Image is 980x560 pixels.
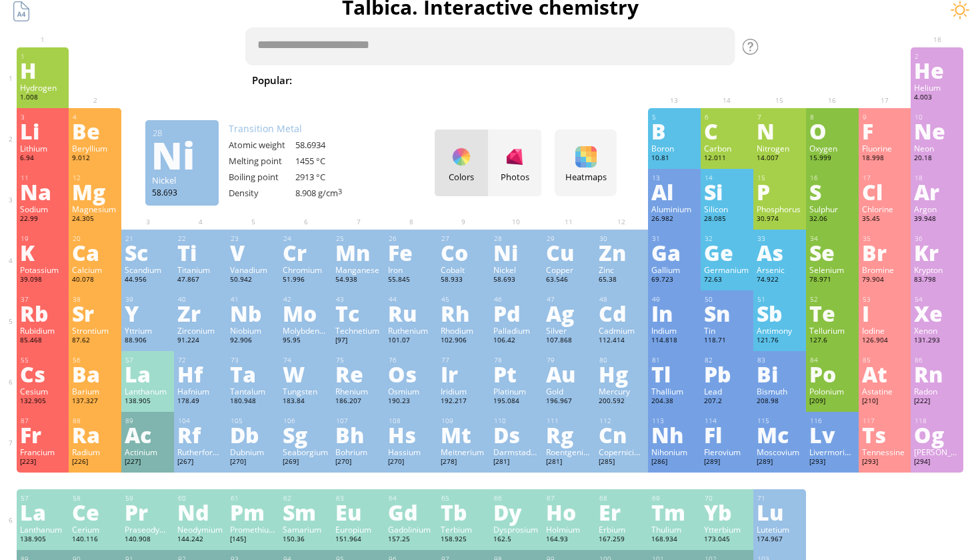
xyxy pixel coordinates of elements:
div: Molybdenum [283,325,329,336]
div: Transition Metal [229,122,362,135]
div: 65.38 [599,275,645,286]
div: 54 [915,295,960,304]
div: 1.008 [20,93,66,103]
div: 39.948 [914,214,960,225]
div: Titanium [177,264,223,275]
div: K [20,242,66,263]
div: Silicon [704,204,750,214]
div: 132.905 [20,396,66,407]
div: 9.012 [72,154,118,164]
div: 2 [915,52,960,61]
div: 41 [231,295,276,304]
div: Photos [488,171,541,183]
div: 107.868 [546,336,592,346]
div: Pt [493,363,539,384]
div: 121.76 [757,336,803,346]
div: Te [809,302,855,324]
div: Sr [72,302,118,324]
div: Cs [20,363,66,384]
div: Hydrogen [20,82,66,93]
div: Strontium [72,325,118,336]
div: 10.81 [651,154,697,164]
div: 35.45 [862,214,908,225]
div: 51.996 [283,275,329,286]
div: 21 [125,234,171,243]
div: Pb [704,363,750,384]
div: Os [388,363,434,384]
div: Barium [72,386,118,396]
div: Boron [651,143,697,154]
div: Hf [177,363,223,384]
div: Tellurium [809,325,855,336]
div: Copper [546,264,592,275]
div: F [862,120,908,142]
div: Osmium [388,386,434,396]
div: 91.224 [177,336,223,346]
div: H [20,59,66,81]
div: 63.546 [546,275,592,286]
div: 73 [231,356,276,364]
div: 52 [810,295,855,304]
div: Ruthenium [388,325,434,336]
div: Thallium [651,386,697,396]
div: 4 [73,113,118,121]
div: Manganese [335,264,381,275]
div: Tl [651,363,697,384]
div: 3 [21,113,66,121]
div: Ba [72,363,118,384]
div: 74.922 [757,275,803,286]
div: 19 [21,234,66,243]
div: 11 [21,174,66,182]
div: 23 [231,234,276,243]
div: Phosphorus [757,204,803,214]
div: Cr [283,242,329,263]
div: Aluminium [651,204,697,214]
div: 190.23 [388,396,434,407]
div: Cesium [20,386,66,396]
div: Kr [914,242,960,263]
div: 72 [178,356,223,364]
div: 46 [494,295,539,304]
div: 38 [73,295,118,304]
div: 79.904 [862,275,908,286]
div: Po [809,363,855,384]
div: 76 [389,356,434,364]
div: Rhenium [335,386,381,396]
div: Hg [599,363,645,384]
div: Tc [335,302,381,324]
div: Radon [914,386,960,396]
div: 49 [652,295,697,304]
div: 16 [810,174,855,182]
div: 9 [863,113,908,121]
div: 80 [599,356,645,364]
div: 101.07 [388,336,434,346]
div: 40.078 [72,275,118,286]
div: Sb [757,302,803,324]
div: Rubidium [20,325,66,336]
div: 192.217 [441,396,487,407]
div: 31 [652,234,697,243]
div: Arsenic [757,264,803,275]
div: 51 [757,295,803,304]
div: 28 [153,127,212,139]
div: Popular: [252,72,302,90]
div: Ir [441,363,487,384]
div: 37 [21,295,66,304]
div: Gallium [651,264,697,275]
div: Nickel [493,264,539,275]
div: 118.71 [704,336,750,346]
div: Iodine [862,325,908,336]
div: Astatine [862,386,908,396]
div: Indium [651,325,697,336]
div: 28 [494,234,539,243]
div: Nickel [152,174,212,186]
div: Polonium [809,386,855,396]
div: Antimony [757,325,803,336]
div: Rhodium [441,325,487,336]
div: Boiling point [229,171,295,183]
div: Cl [862,181,908,202]
div: Technetium [335,325,381,336]
div: Density [229,187,295,199]
div: Zr [177,302,223,324]
div: 32 [705,234,750,243]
